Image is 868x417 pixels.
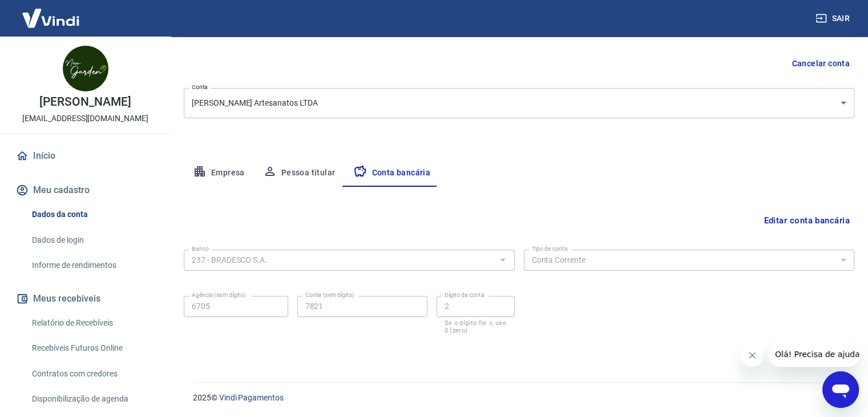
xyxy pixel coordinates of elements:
label: Conta (sem dígito) [305,291,354,299]
button: Empresa [184,159,254,187]
p: 2025 © [193,392,841,404]
a: Disponibilização de agenda [27,387,157,411]
a: Dados de login [27,228,157,252]
p: Se o dígito for x, use 0 (zero) [445,319,507,334]
label: Conta [192,83,208,91]
span: Olá! Precisa de ajuda? [7,8,96,17]
img: Vindi [14,1,88,35]
a: Contratos com credores [27,362,157,386]
a: Vindi Pagamentos [219,393,284,402]
label: Agência (sem dígito) [192,291,246,299]
label: Tipo de conta [532,244,568,253]
button: Meu cadastro [14,178,157,203]
a: Recebíveis Futuros Online [27,336,157,360]
a: Informe de rendimentos [27,254,157,277]
iframe: Fechar mensagem [741,344,764,367]
a: Relatório de Recebíveis [27,311,157,335]
img: aeb6f719-e7ca-409a-a572-a7c24bdeafeb.jpeg [63,46,108,91]
div: [PERSON_NAME] Artesanatos LTDA [184,88,854,118]
label: Dígito da conta [445,291,485,299]
iframe: Mensagem da empresa [768,342,859,367]
iframe: Botão para abrir a janela de mensagens [822,371,859,408]
button: Sair [813,8,854,29]
p: [EMAIL_ADDRESS][DOMAIN_NAME] [22,113,148,125]
button: Cancelar conta [787,53,854,74]
button: Pessoa titular [254,159,345,187]
button: Conta bancária [344,159,439,187]
a: Dados da conta [27,203,157,226]
label: Banco [192,244,209,253]
button: Editar conta bancária [759,210,854,231]
p: [PERSON_NAME] [39,96,131,108]
a: Início [14,143,157,169]
button: Meus recebíveis [14,286,157,311]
